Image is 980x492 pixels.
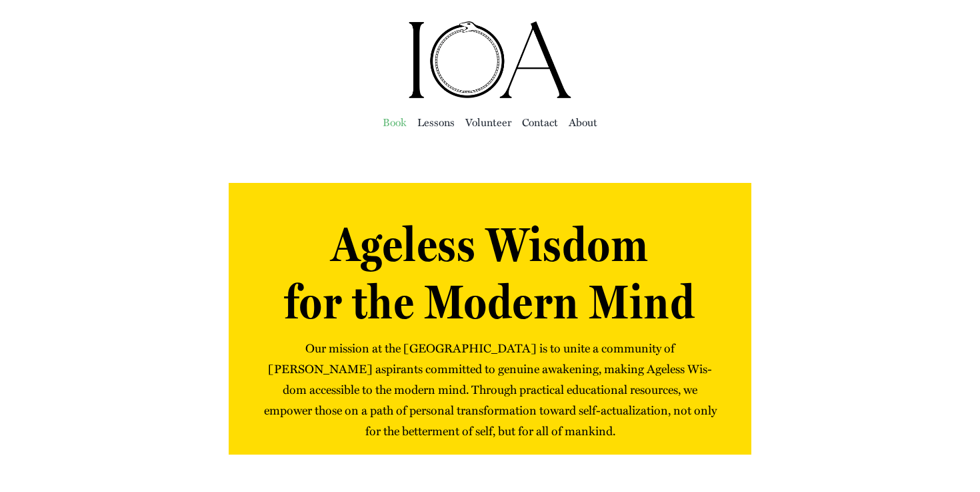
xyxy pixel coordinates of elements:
[569,113,597,132] a: About
[262,338,718,441] p: Our mis­sion at the [GEOGRAPHIC_DATA] is to unite a com­mu­ni­ty of [PERSON_NAME] aspi­rants com­...
[417,113,455,132] a: Lessons
[90,100,890,143] nav: Main
[383,113,407,132] a: Book
[465,113,511,132] a: Vol­un­teer
[262,216,718,331] h1: Ageless Wisdom for the Modern Mind
[407,20,573,100] img: Institute of Awakening
[407,17,573,35] a: ioa-logo
[522,113,558,132] a: Con­tact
